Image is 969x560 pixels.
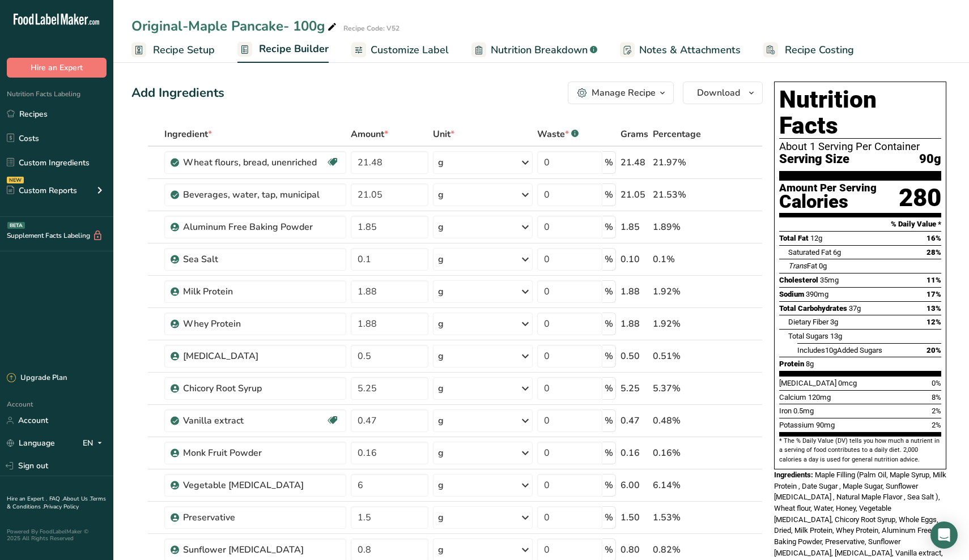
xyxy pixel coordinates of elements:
[183,156,325,169] div: Wheat flours, bread, unenriched
[592,86,656,100] div: Manage Recipe
[653,285,709,298] div: 1.92%
[438,349,444,363] div: g
[183,382,325,395] div: Chicory Root Syrup
[926,304,941,313] span: 13%
[849,304,861,313] span: 37g
[785,42,854,58] span: Recipe Costing
[816,421,835,429] span: 90mg
[7,495,106,511] a: Terms & Conditions .
[620,511,648,524] div: 1.50
[653,188,709,202] div: 21.53%
[259,41,329,57] span: Recipe Builder
[537,127,579,141] div: Waste
[683,82,763,104] button: Download
[806,290,828,298] span: 390mg
[433,127,454,141] span: Unit
[620,543,648,557] div: 0.80
[779,152,849,166] span: Serving Size
[779,304,847,313] span: Total Carbohydrates
[779,290,804,298] span: Sodium
[183,220,325,234] div: Aluminum Free Baking Powder
[44,503,79,511] a: Privacy Policy
[131,37,215,63] a: Recipe Setup
[653,511,709,524] div: 1.53%
[926,346,941,354] span: 20%
[639,42,741,58] span: Notes & Attachments
[49,495,63,503] a: FAQ .
[183,317,325,331] div: Whey Protein
[568,82,674,104] button: Manage Recipe
[779,183,877,194] div: Amount Per Serving
[763,37,854,63] a: Recipe Costing
[7,185,77,196] div: Custom Reports
[779,217,941,231] section: % Daily Value *
[131,84,224,102] div: Add Ingredients
[830,332,842,340] span: 13g
[653,478,709,492] div: 6.14%
[810,234,822,242] span: 12g
[438,317,444,331] div: g
[153,42,215,58] span: Recipe Setup
[779,393,806,401] span: Calcium
[620,478,648,492] div: 6.00
[620,188,648,202] div: 21.05
[788,262,807,270] i: Trans
[183,478,325,492] div: Vegetable [MEDICAL_DATA]
[164,127,212,141] span: Ingredient
[7,222,25,229] div: BETA
[779,437,941,464] section: * The % Daily Value (DV) tells you how much a nutrient in a serving of food contributes to a dail...
[779,421,814,429] span: Potassium
[63,495,90,503] a: About Us .
[653,317,709,331] div: 1.92%
[653,156,709,169] div: 21.97%
[926,234,941,242] span: 16%
[438,478,444,492] div: g
[438,543,444,557] div: g
[779,379,836,387] span: [MEDICAL_DATA]
[653,220,709,234] div: 1.89%
[438,414,444,428] div: g
[183,349,325,363] div: [MEDICAL_DATA]
[183,253,325,266] div: Sea Salt
[926,290,941,298] span: 17%
[620,285,648,298] div: 1.88
[438,156,444,169] div: g
[653,382,709,395] div: 5.37%
[932,407,941,415] span: 2%
[806,360,814,368] span: 8g
[438,220,444,234] div: g
[926,276,941,284] span: 11%
[779,276,818,284] span: Cholesterol
[788,332,828,340] span: Total Sugars
[779,87,941,139] h1: Nutrition Facts
[926,248,941,257] span: 28%
[183,414,325,428] div: Vanilla extract
[7,58,107,78] button: Hire an Expert
[83,437,107,450] div: EN
[779,234,809,242] span: Total Fat
[779,194,877,210] div: Calories
[838,379,857,387] span: 0mcg
[183,511,325,524] div: Preservative
[820,276,839,284] span: 35mg
[131,16,339,36] div: Original-Maple Pancake- 100g
[471,37,597,63] a: Nutrition Breakdown
[237,36,329,63] a: Recipe Builder
[620,317,648,331] div: 1.88
[371,42,449,58] span: Customize Label
[7,433,55,453] a: Language
[779,407,792,415] span: Iron
[899,183,941,213] div: 280
[932,421,941,429] span: 2%
[183,285,325,298] div: Milk Protein
[653,414,709,428] div: 0.48%
[7,495,47,503] a: Hire an Expert .
[343,23,399,33] div: Recipe Code: V52
[793,407,814,415] span: 0.5mg
[183,446,325,460] div: Monk Fruit Powder
[351,37,449,63] a: Customize Label
[930,521,958,549] div: Open Intercom Messenger
[653,253,709,266] div: 0.1%
[620,220,648,234] div: 1.85
[919,152,941,166] span: 90g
